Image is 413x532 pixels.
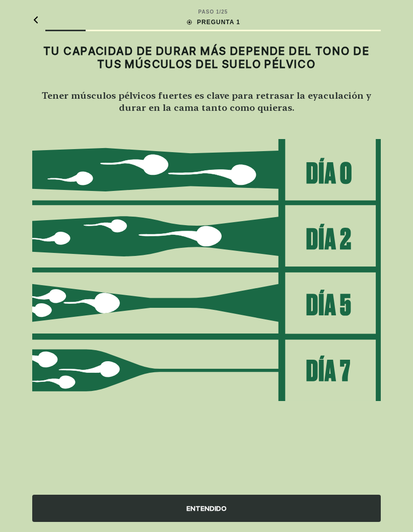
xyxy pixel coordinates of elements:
[42,90,371,113] font: Tener músculos pélvicos fuertes es clave para retrasar la eyaculación y durar en la cama tanto co...
[186,504,227,512] font: ENTENDIDO
[198,9,215,15] font: PASO
[43,44,370,71] font: TU CAPACIDAD DE DURAR MÁS DEPENDE DEL TONO DE TUS MÚSCULOS DEL SUELO PÉLVICO
[197,19,240,26] font: PREGUNTA 1
[220,9,222,15] font: /
[221,9,228,15] font: 25
[216,9,220,15] font: 1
